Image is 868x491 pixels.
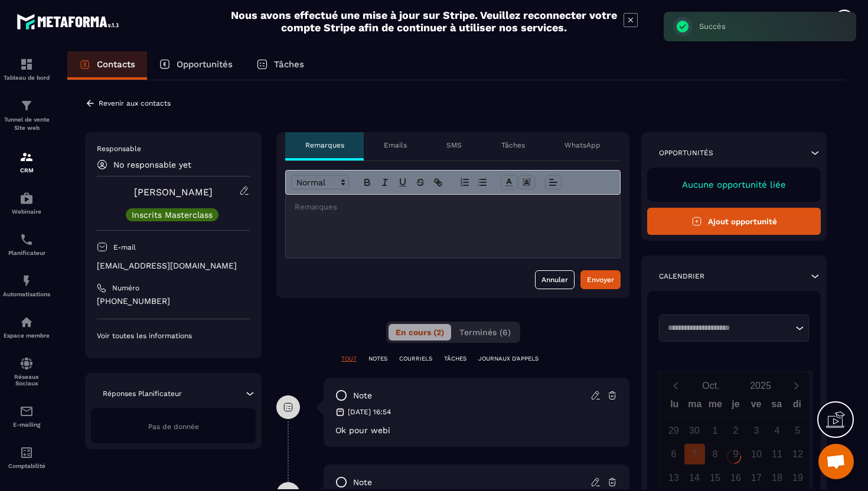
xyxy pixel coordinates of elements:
[3,141,50,182] a: formationformationCRM
[348,407,391,417] p: [DATE] 16:54
[3,90,50,141] a: formationformationTunnel de vente Site web
[3,224,50,265] a: schedulerschedulerPlanificateur
[580,270,621,289] button: Envoyer
[3,348,50,395] a: social-networksocial-networkRéseaux Sociaux
[17,11,123,32] img: logo
[112,283,139,293] p: Numéro
[647,208,821,235] button: Ajout opportunité
[67,51,147,80] a: Contacts
[19,274,34,288] img: automations
[664,322,792,334] input: Search for option
[177,59,233,70] p: Opportunités
[3,463,50,469] p: Comptabilité
[97,296,250,307] p: [PHONE_NUMBER]
[459,328,511,337] span: Terminés (6)
[19,404,34,418] img: email
[19,356,34,371] img: social-network
[3,182,50,224] a: automationsautomationsWebinaire
[147,51,244,80] a: Opportunités
[335,425,618,435] p: Ok pour webi
[396,328,444,337] span: En cours (2)
[3,332,50,339] p: Espace membre
[3,291,50,297] p: Automatisations
[148,423,199,431] span: Pas de donnée
[132,211,213,219] p: Inscrits Masterclass
[3,167,50,174] p: CRM
[535,270,575,289] button: Annuler
[19,57,34,71] img: formation
[19,150,34,164] img: formation
[3,395,50,437] a: emailemailE-mailing
[659,315,809,342] div: Search for option
[3,306,50,348] a: automationsautomationsEspace membre
[564,140,601,150] p: WhatsApp
[305,140,344,150] p: Remarques
[97,260,250,271] p: [EMAIL_ADDRESS][DOMAIN_NAME]
[818,444,854,479] div: Ouvrir le chat
[3,265,50,306] a: automationsautomationsAutomatisations
[3,421,50,428] p: E-mailing
[274,59,304,70] p: Tâches
[19,191,34,205] img: automations
[99,99,171,107] p: Revenir aux contacts
[659,271,704,281] p: Calendrier
[19,315,34,329] img: automations
[134,186,213,198] a: [PERSON_NAME]
[3,437,50,478] a: accountantaccountantComptabilité
[103,389,182,398] p: Réponses Planificateur
[587,274,614,286] div: Envoyer
[97,144,250,153] p: Responsable
[3,48,50,90] a: formationformationTableau de bord
[3,116,50,132] p: Tunnel de vente Site web
[368,355,387,363] p: NOTES
[444,355,466,363] p: TÂCHES
[3,208,50,215] p: Webinaire
[19,233,34,247] img: scheduler
[659,148,713,158] p: Opportunités
[353,390,372,401] p: note
[113,160,191,169] p: No responsable yet
[3,74,50,81] p: Tableau de bord
[19,99,34,113] img: formation
[230,9,618,34] h2: Nous avons effectué une mise à jour sur Stripe. Veuillez reconnecter votre compte Stripe afin de ...
[113,243,136,252] p: E-mail
[501,140,525,150] p: Tâches
[341,355,357,363] p: TOUT
[478,355,539,363] p: JOURNAUX D'APPELS
[353,477,372,488] p: note
[97,59,135,70] p: Contacts
[452,324,518,341] button: Terminés (6)
[659,179,809,190] p: Aucune opportunité liée
[446,140,462,150] p: SMS
[97,331,250,341] p: Voir toutes les informations
[384,140,407,150] p: Emails
[3,374,50,387] p: Réseaux Sociaux
[244,51,316,80] a: Tâches
[3,250,50,256] p: Planificateur
[399,355,432,363] p: COURRIELS
[19,446,34,460] img: accountant
[389,324,451,341] button: En cours (2)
